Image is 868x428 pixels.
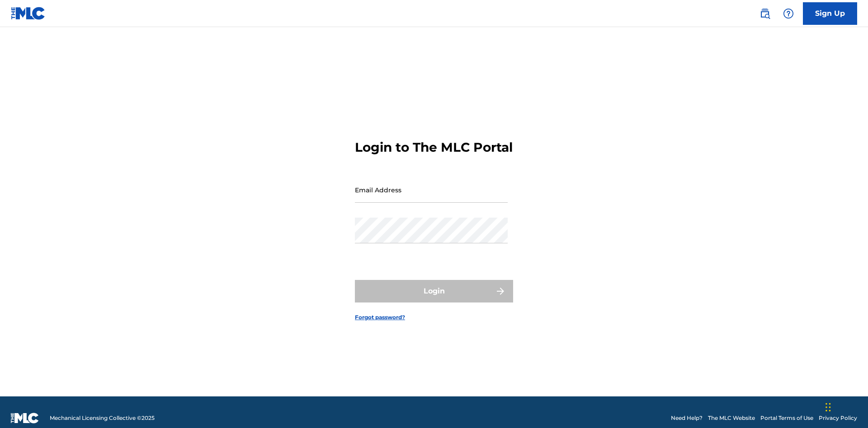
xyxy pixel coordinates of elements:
a: Portal Terms of Use [760,414,813,422]
a: Need Help? [671,414,703,422]
a: Privacy Policy [819,414,857,422]
img: MLC Logo [11,7,46,20]
iframe: Chat Widget [823,385,868,428]
div: Drag [826,394,831,421]
div: Help [779,5,797,23]
a: The MLC Website [708,414,755,422]
span: Mechanical Licensing Collective © 2025 [50,414,155,422]
a: Public Search [756,5,774,23]
img: logo [11,413,39,423]
a: Sign Up [803,2,857,25]
img: help [783,8,794,19]
h3: Login to The MLC Portal [355,140,513,155]
a: Forgot password? [355,313,405,321]
img: search [759,8,770,19]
